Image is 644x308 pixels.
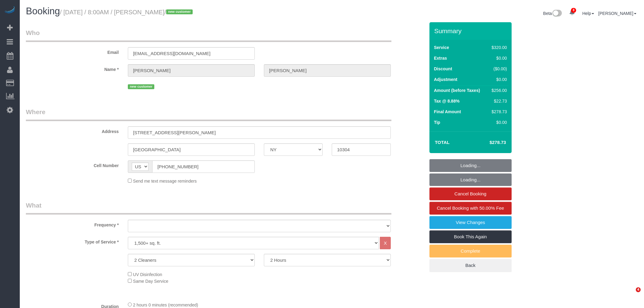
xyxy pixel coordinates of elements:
[489,44,507,51] div: $320.00
[566,6,578,19] a: 8
[489,76,507,82] div: $0.00
[582,11,594,16] a: Help
[133,179,197,184] span: Send me text message reminders
[429,216,512,229] a: View Changes
[26,107,391,121] legend: Where
[429,230,512,243] a: Book This Again
[21,237,123,245] label: Type of Service *
[166,9,193,14] span: new customer
[60,9,194,16] small: / [DATE] / 8:00AM / [PERSON_NAME]
[489,66,507,72] div: ($0.00)
[4,6,16,15] img: Automaid Logo
[471,140,506,145] h4: $278.73
[434,119,440,125] label: Tip
[489,55,507,61] div: $0.00
[332,143,390,156] input: Zip Code
[489,119,507,125] div: $0.00
[434,76,457,82] label: Adjustment
[21,64,123,72] label: Name *
[26,28,391,42] legend: Who
[623,287,638,302] iframe: Intercom live chat
[128,84,154,89] span: new customer
[435,140,450,145] strong: Total
[26,6,60,16] span: Booking
[128,64,255,77] input: First Name
[164,9,194,16] span: /
[552,10,562,18] img: New interface
[264,64,391,77] input: Last Name
[636,287,641,292] span: 4
[434,109,461,115] label: Final Amount
[133,279,168,284] span: Same Day Service
[152,160,255,173] input: Cell Number
[598,11,636,16] a: [PERSON_NAME]
[434,87,480,93] label: Amount (before Taxes)
[434,44,449,51] label: Service
[26,201,391,215] legend: What
[133,272,162,277] span: UV Disinfection
[489,109,507,115] div: $278.73
[434,55,447,61] label: Extras
[21,47,123,55] label: Email
[434,66,452,72] label: Discount
[489,98,507,104] div: $22.73
[21,220,123,228] label: Frequency *
[437,205,504,211] span: Cancel Booking with 50.00% Fee
[128,143,255,156] input: City
[133,303,198,307] span: 2 hours 0 minutes (recommended)
[489,87,507,93] div: $256.00
[429,259,512,272] a: Back
[21,126,123,135] label: Address
[128,47,255,60] input: Email
[429,202,512,215] a: Cancel Booking with 50.00% Fee
[434,98,460,104] label: Tax @ 8.88%
[543,11,562,16] a: Beta
[429,187,512,200] a: Cancel Booking
[571,8,576,13] span: 8
[21,160,123,169] label: Cell Number
[434,27,509,34] h3: Summary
